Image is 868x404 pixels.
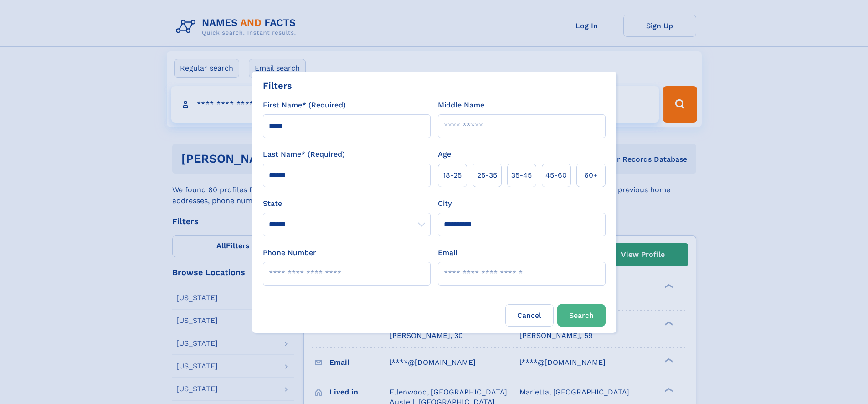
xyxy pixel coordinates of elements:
[263,100,346,111] label: First Name* (Required)
[545,170,567,181] span: 45‑60
[263,149,345,160] label: Last Name* (Required)
[438,198,452,209] label: City
[511,170,532,181] span: 35‑45
[263,247,316,258] label: Phone Number
[477,170,497,181] span: 25‑35
[263,198,431,209] label: State
[438,100,484,111] label: Middle Name
[438,247,457,258] label: Email
[505,304,554,327] label: Cancel
[584,170,598,181] span: 60+
[263,79,292,92] div: Filters
[443,170,462,181] span: 18‑25
[438,149,451,160] label: Age
[557,304,606,327] button: Search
